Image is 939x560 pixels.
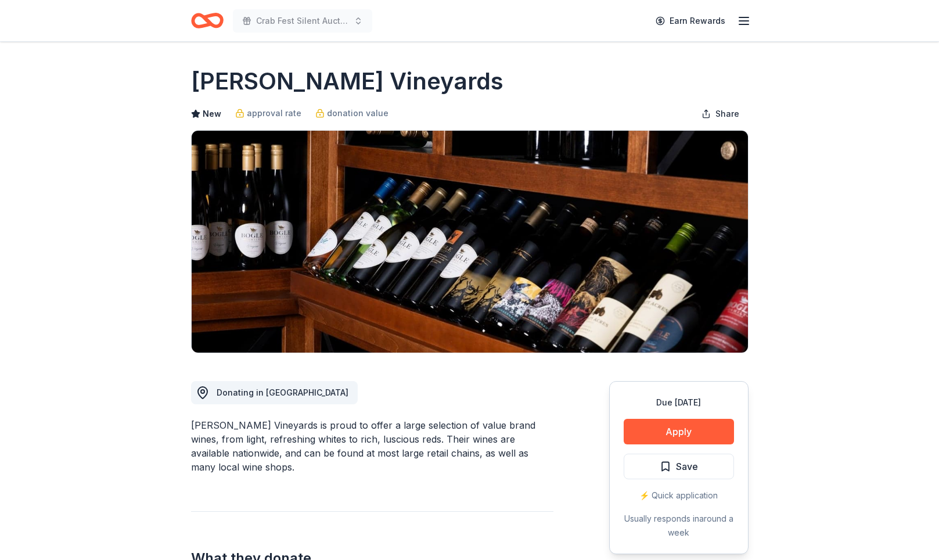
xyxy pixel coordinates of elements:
a: Earn Rewards [649,10,732,31]
button: Share [692,102,749,125]
span: Crab Fest Silent Auction 2026 [256,14,349,28]
span: Donating in [GEOGRAPHIC_DATA] [217,387,348,397]
span: Save [676,459,698,474]
img: Image for Bogle Vineyards [192,131,748,353]
div: ⚡️ Quick application [624,489,734,502]
span: New [203,107,221,121]
span: donation value [327,106,388,120]
a: Home [191,7,224,34]
span: Share [715,107,739,121]
div: Usually responds in around a week [624,512,734,540]
button: Apply [624,419,734,444]
button: Crab Fest Silent Auction 2026 [233,9,372,33]
h1: [PERSON_NAME] Vineyards [191,65,503,98]
span: approval rate [247,106,301,120]
button: Save [624,454,734,479]
div: [PERSON_NAME] Vineyards is proud to offer a large selection of value brand wines, from light, ref... [191,418,553,474]
a: donation value [315,106,388,120]
div: Due [DATE] [624,396,734,410]
a: approval rate [235,106,301,120]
